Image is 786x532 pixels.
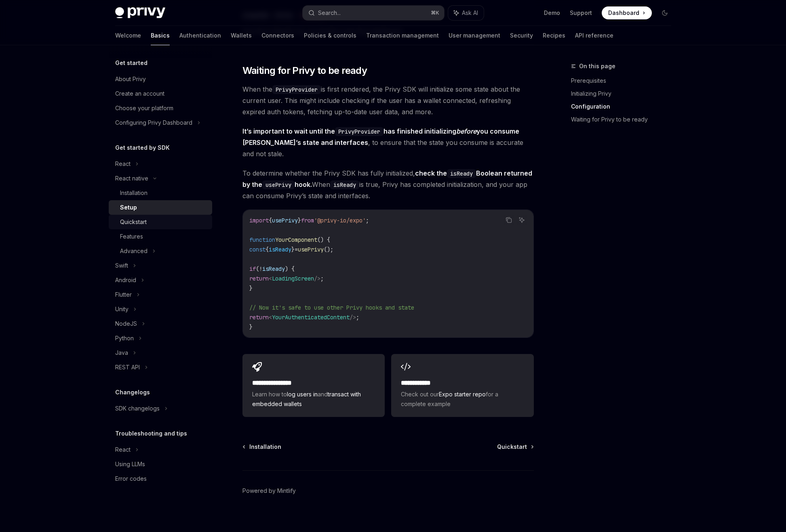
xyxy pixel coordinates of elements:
a: Initializing Privy [571,87,678,100]
a: Powered by Mintlify [242,487,296,495]
span: if [249,265,256,272]
code: PrivyProvider [272,85,321,94]
a: Waiting for Privy to be ready [571,113,678,126]
a: API reference [575,26,613,45]
span: usePrivy [272,217,298,224]
a: Authentication [179,26,221,45]
a: Prerequisites [571,74,678,87]
a: **** **** **** *Learn how tolog users inandtransact with embedded wallets [242,354,385,417]
a: Installation [109,186,212,200]
span: { [266,246,269,253]
div: Java [115,348,128,358]
h5: Get started by SDK [115,143,170,153]
button: Toggle dark mode [658,6,671,19]
a: Demo [544,9,560,17]
a: Create an account [109,86,212,101]
a: Connectors [261,26,294,45]
a: Using LLMs [109,457,212,471]
span: , to ensure that the state you consume is accurate and not stale. [242,126,534,159]
span: Waiting for Privy to be ready [242,64,367,77]
span: /> [314,275,320,282]
a: Configuration [571,100,678,113]
div: NodeJS [115,319,137,329]
div: Using LLMs [115,459,145,469]
a: Recipes [543,26,565,45]
span: ( [256,265,259,272]
a: Wallets [231,26,252,45]
a: log users in [287,391,318,398]
code: isReady [447,169,476,178]
div: Choose your platform [115,103,173,113]
div: Flutter [115,290,132,300]
span: ⌘ K [431,10,439,16]
span: } [249,323,253,331]
div: React native [115,174,148,183]
span: When the is first rendered, the Privy SDK will initialize some state about the current user. This... [242,84,534,117]
span: < [269,314,272,321]
a: Quickstart [109,215,212,229]
div: Search... [318,8,341,18]
span: ; [356,314,359,321]
span: Check out our for a complete example [401,390,524,409]
span: LoadingScreen [272,275,314,282]
a: Dashboard [602,6,652,19]
span: Dashboard [608,9,639,17]
div: Android [115,275,136,285]
span: from [301,217,314,224]
span: '@privy-io/expo' [314,217,366,224]
a: Basics [151,26,170,45]
a: Setup [109,200,212,215]
div: Swift [115,261,128,270]
a: User management [449,26,500,45]
span: } [291,246,295,253]
code: isReady [330,180,359,189]
div: Unity [115,304,129,314]
a: Error codes [109,471,212,486]
a: Expo starter repo [439,391,486,398]
div: SDK changelogs [115,404,160,413]
span: } [249,285,253,292]
div: Create an account [115,89,164,98]
h5: Troubleshooting and tips [115,429,187,438]
span: ) { [285,265,295,272]
span: usePrivy [298,246,324,253]
div: Configuring Privy Dashboard [115,118,192,128]
em: before [456,127,476,135]
span: const [249,246,266,253]
span: YourAuthenticatedContent [272,314,350,321]
div: Quickstart [120,217,147,227]
span: isReady [262,265,285,272]
span: // Now it's safe to use other Privy hooks and state [249,304,414,311]
span: /> [350,314,356,321]
img: dark logo [115,7,165,19]
span: return [249,275,269,282]
a: Quickstart [497,443,533,451]
span: ! [259,265,262,272]
a: Features [109,229,212,244]
div: Advanced [120,246,148,256]
span: { [269,217,272,224]
a: Policies & controls [304,26,356,45]
div: Features [120,232,143,241]
h5: Changelogs [115,387,150,397]
div: Error codes [115,474,147,484]
span: return [249,314,269,321]
span: function [249,236,275,243]
a: Transaction management [366,26,439,45]
span: isReady [269,246,291,253]
strong: It’s important to wait until the has finished initializing you consume [PERSON_NAME]’s state and ... [242,127,519,147]
div: React [115,159,131,169]
div: Python [115,333,134,343]
div: About Privy [115,74,146,84]
code: usePrivy [262,180,295,189]
span: (); [324,246,333,253]
div: React [115,445,131,455]
code: PrivyProvider [335,127,384,136]
span: < [269,275,272,282]
a: Installation [243,443,281,451]
a: **** **** **Check out ourExpo starter repofor a complete example [391,354,533,417]
h5: Get started [115,58,148,68]
a: Support [570,9,592,17]
div: Setup [120,203,137,212]
a: Welcome [115,26,141,45]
